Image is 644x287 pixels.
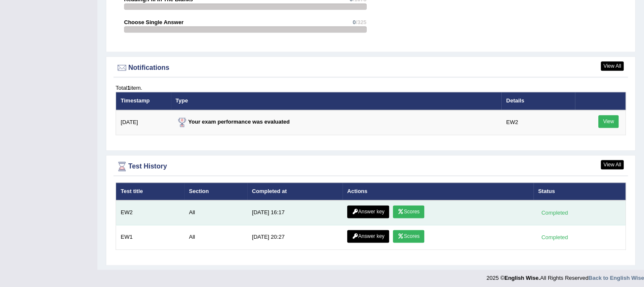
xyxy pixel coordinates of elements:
th: Timestamp [116,92,171,110]
td: [DATE] [116,110,171,135]
div: Notifications [116,61,626,74]
td: EW2 [116,200,185,225]
strong: Your exam performance was evaluated [176,119,290,125]
a: View All [601,160,624,169]
th: Completed at [247,182,343,200]
th: Test title [116,182,185,200]
td: [DATE] 20:27 [247,225,343,250]
a: Answer key [347,230,389,243]
div: Completed [538,208,571,217]
a: Scores [393,205,424,218]
a: Scores [393,230,424,243]
div: Completed [538,233,571,242]
th: Details [501,92,575,110]
td: EW1 [116,225,185,250]
div: Total item. [116,84,626,92]
div: 2025 © All Rights Reserved [486,270,644,282]
td: [DATE] 16:17 [247,200,343,225]
th: Section [184,182,247,200]
td: All [184,200,247,225]
td: All [184,225,247,250]
span: 0 [353,19,356,25]
th: Actions [343,182,533,200]
td: EW2 [501,110,575,135]
div: Test History [116,160,626,173]
strong: Choose Single Answer [124,19,183,25]
a: Answer key [347,205,389,218]
b: 1 [127,85,130,91]
th: Status [533,182,626,200]
a: View All [601,61,624,71]
strong: English Wise. [504,275,540,281]
a: Back to English Wise [589,275,644,281]
a: View [598,115,619,128]
th: Type [171,92,502,110]
span: /325 [356,19,366,25]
